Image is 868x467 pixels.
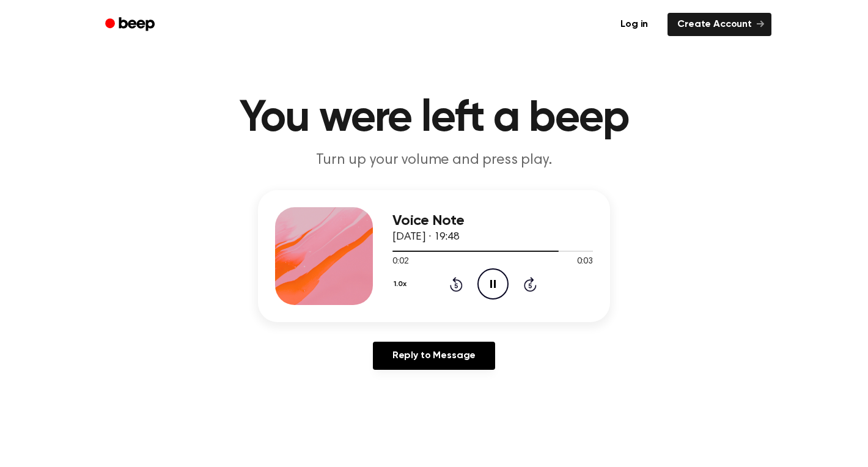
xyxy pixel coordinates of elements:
[392,274,411,295] button: 1.0x
[97,13,166,37] a: Beep
[121,97,747,141] h1: You were left a beep
[373,342,495,370] a: Reply to Message
[199,150,669,171] p: Turn up your volume and press play.
[577,256,593,268] span: 0:03
[392,213,593,229] h3: Voice Note
[392,232,460,243] span: [DATE] · 19:48
[392,256,408,268] span: 0:02
[608,10,660,39] a: Log in
[668,13,771,36] a: Create Account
